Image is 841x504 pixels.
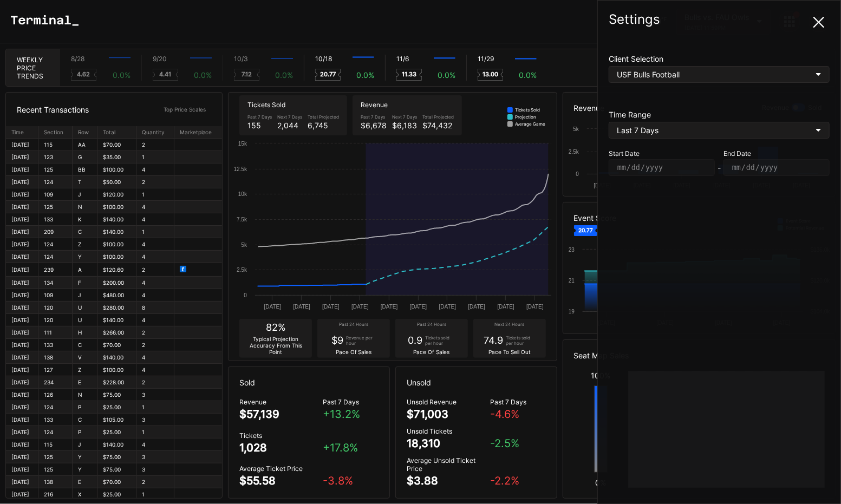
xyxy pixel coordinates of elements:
[275,70,293,80] div: 0.0 %
[410,304,427,310] text: [DATE]
[569,278,575,284] text: 21
[396,55,409,63] div: 11/6
[38,176,72,188] td: 124
[723,149,830,158] div: End Date
[136,188,174,201] td: 1
[97,339,136,351] td: $70.00
[315,55,332,63] div: 10/18
[97,238,136,251] td: $100.00
[11,228,32,235] div: [DATE]
[97,401,136,414] td: $25.00
[609,54,830,63] div: Client Selection
[438,70,455,80] div: 0.0 %
[576,171,579,177] text: 0
[97,163,136,176] td: $100.00
[247,121,272,130] div: 155
[425,335,455,346] div: Tickets sold per hour
[97,213,136,226] td: $140.00
[239,398,323,406] div: Revenue
[569,309,575,315] text: 19
[38,463,72,476] td: 125
[244,292,247,298] text: 0
[11,354,32,361] div: [DATE]
[73,451,97,463] td: Y
[17,105,89,114] div: Recent Transactions
[73,364,97,376] td: Z
[237,267,248,273] text: 2.5k
[264,304,282,310] text: [DATE]
[478,55,494,63] div: 11/29
[160,70,172,78] text: 4.41
[277,114,302,120] div: Next 7 Days
[11,441,32,448] div: [DATE]
[73,314,97,326] td: U
[136,326,174,339] td: 2
[73,251,97,263] td: Y
[73,263,97,277] td: A
[323,474,379,487] div: -3.8 %
[73,126,97,139] th: Row
[180,266,186,272] img: 45974bcc7eb787447536.png
[238,191,247,197] text: 10k
[11,204,32,210] div: [DATE]
[97,438,136,451] td: $140.00
[71,55,84,63] div: 8/28
[38,401,72,414] td: 124
[38,126,72,139] th: Section
[11,304,32,311] div: [DATE]
[136,376,174,389] td: 2
[323,304,340,310] text: [DATE]
[73,226,97,238] td: C
[439,304,457,310] text: [DATE]
[97,376,136,389] td: $228.00
[490,408,546,421] div: -4.6 %
[361,101,454,109] div: Revenue
[563,340,835,371] div: Seat Map Sales
[594,182,611,188] text: [DATE]
[239,441,267,454] div: 1,028
[573,126,579,132] text: 5k
[609,11,830,27] div: Settings
[136,126,174,139] th: Quantity
[479,322,540,329] div: Next 24 Hours
[6,126,38,139] th: Time
[237,217,248,222] text: 7.5k
[97,176,136,188] td: $50.00
[136,238,174,251] td: 4
[97,426,136,438] td: $25.00
[136,201,174,213] td: 4
[136,351,174,364] td: 4
[136,263,174,277] td: 2
[569,247,575,253] text: 23
[136,426,174,438] td: 1
[490,437,546,450] div: -2.5 %
[407,408,448,421] div: $71,003
[38,326,72,339] td: 111
[73,326,97,339] td: H
[73,389,97,401] td: N
[38,314,72,326] td: 120
[239,408,279,421] div: $57,139
[11,379,32,385] div: [DATE]
[361,114,387,120] div: Past 7 Days
[136,414,174,426] td: 3
[574,213,617,222] div: Event Score
[11,216,32,222] div: [DATE]
[413,349,449,355] div: Pace Of Sales
[402,70,416,78] text: 11.33
[97,126,136,139] th: Total
[136,226,174,238] td: 1
[38,277,72,289] td: 134
[136,213,174,226] td: 4
[73,289,97,302] td: J
[490,474,546,487] div: -2.2 %
[242,70,252,78] text: 7.12
[97,263,136,277] td: $120.60
[11,454,32,460] div: [DATE]
[97,389,136,401] td: $75.00
[247,101,339,109] div: Tickets Sold
[136,277,174,289] td: 4
[563,93,835,123] div: Revenue
[422,121,454,130] div: $74,432
[97,289,136,302] td: $480.00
